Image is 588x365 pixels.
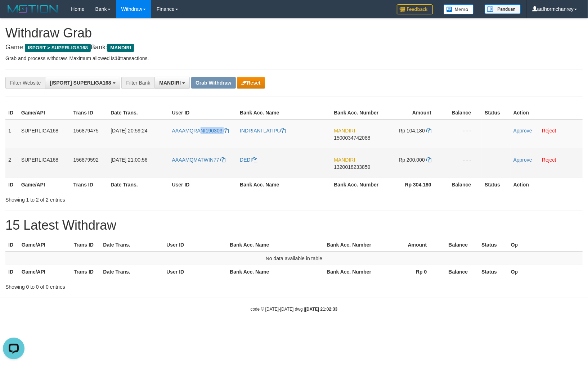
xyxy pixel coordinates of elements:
span: [ISPORT] SUPERLIGA168 [50,80,111,86]
th: User ID [163,238,227,252]
h4: Game: Bank: [5,44,583,51]
div: Showing 1 to 2 of 2 entries [5,193,239,203]
small: code © [DATE]-[DATE] dwg | [251,307,338,312]
th: Balance [442,106,482,120]
th: ID [5,265,19,279]
td: - - - [442,149,482,178]
a: Copy 200000 to clipboard [426,157,431,163]
th: Game/API [19,238,71,252]
span: MANDIRI [107,44,134,52]
th: Bank Acc. Number [324,238,376,252]
div: Filter Bank [121,77,154,89]
th: ID [5,178,18,191]
button: Open LiveChat chat widget [3,3,24,24]
td: - - - [442,120,482,149]
span: MANDIRI [159,80,181,86]
a: Reject [542,157,556,163]
th: Rp 304.180 [382,178,442,191]
th: Amount [382,106,442,120]
th: Op [508,238,583,252]
span: AAAAMQRANI190303 [172,128,223,134]
th: Trans ID [71,265,100,279]
th: Balance [438,238,479,252]
th: Bank Acc. Name [237,178,331,191]
a: Approve [513,157,532,163]
td: 2 [5,149,18,178]
a: DEDI [240,157,257,163]
img: Feedback.jpg [397,4,433,14]
h1: Withdraw Grab [5,26,583,40]
div: Showing 0 to 0 of 0 entries [5,280,239,290]
th: Op [508,265,583,279]
th: Date Trans. [108,178,169,191]
button: MANDIRI [154,77,190,89]
th: Balance [442,178,482,191]
span: Copy 1500034742088 to clipboard [334,135,370,141]
th: Rp 0 [376,265,437,279]
th: Action [511,106,583,120]
th: Status [482,106,510,120]
th: Game/API [18,106,71,120]
h1: 15 Latest Withdraw [5,218,583,233]
span: MANDIRI [334,128,355,134]
th: User ID [169,178,237,191]
strong: 10 [115,55,120,61]
th: Date Trans. [100,265,163,279]
span: ISPORT > SUPERLIGA168 [25,44,91,52]
button: Reset [237,77,265,89]
th: User ID [163,265,227,279]
th: Balance [438,265,479,279]
th: Date Trans. [108,106,169,120]
a: Reject [542,128,556,134]
td: SUPERLIGA168 [18,120,71,149]
th: Game/API [19,265,71,279]
th: Amount [376,238,437,252]
button: [ISPORT] SUPERLIGA168 [45,77,120,89]
span: [DATE] 21:00:56 [111,157,147,163]
span: 156879475 [73,128,99,134]
th: Trans ID [71,238,100,252]
th: Trans ID [71,178,108,191]
img: panduan.png [485,4,521,14]
th: Bank Acc. Number [331,106,382,120]
span: MANDIRI [334,157,355,163]
th: Trans ID [71,106,108,120]
span: AAAAMQMATWIN77 [172,157,219,163]
strong: [DATE] 21:02:33 [305,307,337,312]
a: INDRIANI LATIPU [240,128,286,134]
th: Bank Acc. Name [227,238,324,252]
th: ID [5,238,19,252]
a: Approve [513,128,532,134]
th: Status [482,178,510,191]
a: Copy 104180 to clipboard [426,128,431,134]
div: Filter Website [5,77,45,89]
th: ID [5,106,18,120]
th: Status [479,238,508,252]
th: Bank Acc. Number [324,265,376,279]
th: Bank Acc. Name [227,265,324,279]
th: Status [479,265,508,279]
span: 156879592 [73,157,99,163]
button: Grab Withdraw [191,77,235,89]
td: SUPERLIGA168 [18,149,71,178]
img: MOTION_logo.png [5,4,60,14]
p: Grab and process withdraw. Maximum allowed is transactions. [5,55,583,62]
a: AAAAMQMATWIN77 [172,157,226,163]
th: Game/API [18,178,71,191]
img: Button%20Memo.svg [444,4,474,14]
a: AAAAMQRANI190303 [172,128,229,134]
th: Bank Acc. Name [237,106,331,120]
td: No data available in table [5,252,583,265]
th: Action [511,178,583,191]
span: Rp 104.180 [399,128,425,134]
td: 1 [5,120,18,149]
span: Copy 1320018233859 to clipboard [334,164,370,170]
th: User ID [169,106,237,120]
th: Date Trans. [100,238,163,252]
span: [DATE] 20:59:24 [111,128,147,134]
th: Bank Acc. Number [331,178,382,191]
span: Rp 200.000 [399,157,425,163]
